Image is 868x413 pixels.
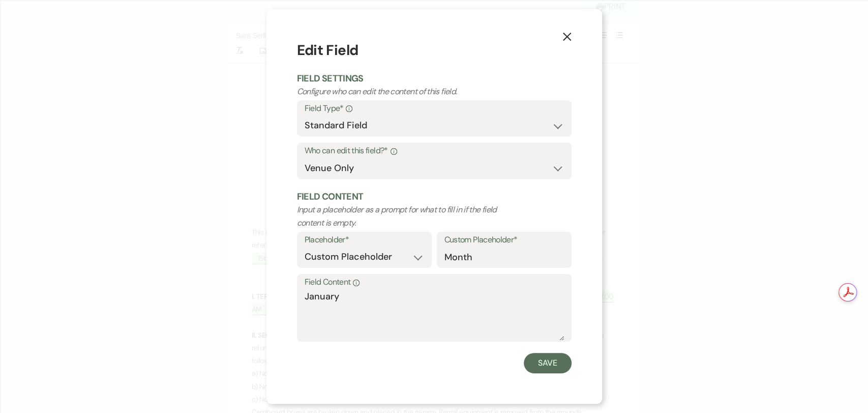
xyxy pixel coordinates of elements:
div: Sort A > Z [4,24,864,33]
label: Placeholder* [305,233,424,247]
input: Search outlines [4,13,94,24]
div: Delete [4,51,864,61]
div: Move To ... [4,42,864,51]
p: Configure who can edit the content of this field. [297,85,517,98]
div: Sign out [4,70,864,79]
label: Custom Placeholder* [444,233,564,247]
label: Field Content [305,275,564,290]
div: Options [4,61,864,70]
button: Save [524,353,572,373]
label: Field Type* [305,101,564,116]
div: Sort New > Old [4,33,864,42]
p: Input a placeholder as a prompt for what to fill in if the field content is empty. [297,203,517,229]
div: Home [4,4,213,13]
h2: Field Content [297,190,572,203]
label: Who can edit this field?* [305,144,564,158]
textarea: January [305,290,564,341]
h2: Field Settings [297,72,572,85]
h1: Edit Field [297,40,572,61]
